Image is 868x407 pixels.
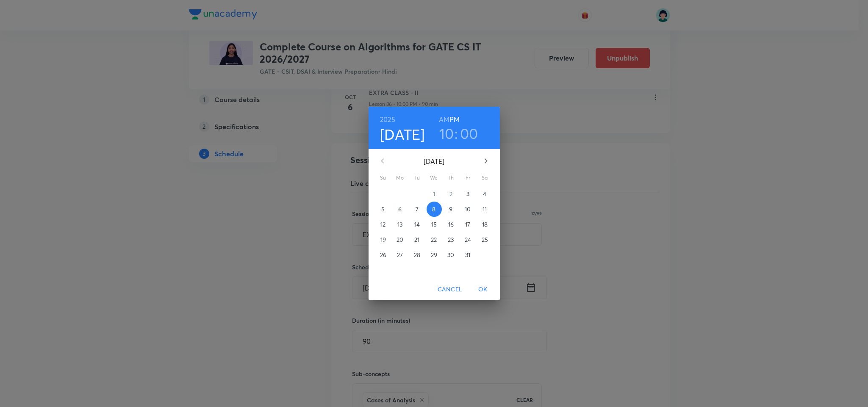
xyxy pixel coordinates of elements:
p: 18 [482,220,488,229]
button: 14 [410,217,425,232]
h3: : [455,125,458,142]
button: 10 [460,202,476,217]
button: 2025 [380,114,395,125]
p: 8 [432,205,435,213]
button: 13 [393,217,408,232]
button: 30 [444,247,459,263]
button: 25 [477,232,493,247]
button: 21 [410,232,425,247]
button: [DATE] [380,125,425,143]
button: 29 [427,247,442,263]
p: 31 [465,251,470,259]
p: 16 [448,220,454,229]
span: Cancel [438,284,462,295]
p: 26 [380,251,386,259]
button: 4 [477,186,493,202]
button: 9 [444,202,459,217]
p: 7 [416,205,419,213]
span: We [427,174,442,182]
button: 26 [376,247,391,263]
p: 19 [380,235,386,244]
span: Mo [393,174,408,182]
span: Sa [477,174,493,182]
p: 24 [465,235,471,244]
button: 17 [460,217,476,232]
button: 24 [460,232,476,247]
p: 15 [431,220,437,229]
p: 14 [414,220,420,229]
button: PM [449,114,460,125]
span: Fr [460,174,476,182]
p: 6 [398,205,402,213]
p: 30 [447,251,454,259]
button: 28 [410,247,425,263]
span: Tu [410,174,425,182]
button: 16 [444,217,459,232]
button: 15 [427,217,442,232]
button: 12 [376,217,391,232]
p: 3 [466,190,469,198]
p: 28 [414,251,420,259]
p: 21 [414,235,419,244]
span: OK [473,284,493,295]
button: 19 [376,232,391,247]
span: Th [444,174,459,182]
button: OK [469,282,496,297]
button: 6 [393,202,408,217]
button: 27 [393,247,408,263]
p: 12 [380,220,385,229]
p: 5 [381,205,385,213]
button: 18 [477,217,493,232]
button: 20 [393,232,408,247]
p: 27 [397,251,403,259]
p: 20 [397,235,403,244]
button: Cancel [434,282,466,297]
p: 29 [431,251,437,259]
span: Su [376,174,391,182]
p: 25 [482,235,488,244]
button: AM [439,114,449,125]
button: 31 [460,247,476,263]
p: 9 [449,205,452,213]
p: 22 [431,235,437,244]
button: 7 [410,202,425,217]
p: 10 [465,205,471,213]
button: 22 [427,232,442,247]
button: 00 [460,125,478,142]
p: [DATE] [393,156,476,166]
p: 4 [483,190,486,198]
button: 10 [439,125,454,142]
p: 23 [448,235,454,244]
p: 17 [465,220,470,229]
button: 23 [444,232,459,247]
button: 11 [477,202,493,217]
p: 11 [483,205,487,213]
button: 5 [376,202,391,217]
button: 8 [427,202,442,217]
p: 13 [397,220,402,229]
button: 3 [460,186,476,202]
